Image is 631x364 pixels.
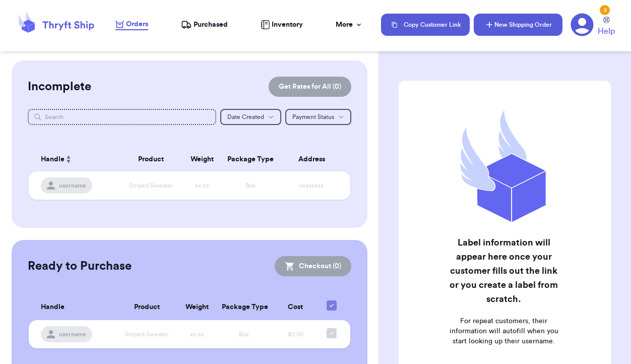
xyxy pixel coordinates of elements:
h2: Ready to Purchase [28,258,132,274]
span: Box [245,183,256,189]
th: Cost [272,294,319,320]
a: Inventory [261,20,303,30]
span: Handle [41,302,65,313]
th: Weight [183,147,222,171]
h2: Incomplete [28,79,91,95]
span: username [59,181,86,190]
span: Purchased [194,20,228,30]
span: Striped Sweater [125,331,169,337]
th: Package Type [216,294,272,320]
a: Orders [115,19,148,30]
div: 3 [600,5,610,15]
th: Weight [178,294,216,320]
a: Purchased [181,20,228,30]
th: Product [116,294,178,320]
th: Address [279,147,350,171]
span: Box [239,331,249,337]
span: xxxxxxxx [299,183,324,189]
span: username [59,330,86,338]
span: Striped Sweater [129,183,173,189]
span: Orders [126,19,148,29]
span: Inventory [272,20,303,30]
span: Date Created [227,114,264,120]
button: Checkout (0) [275,256,351,276]
button: Sort ascending [65,153,73,165]
input: Search [28,109,216,125]
button: New Shipping Order [474,14,562,36]
div: More [336,20,363,30]
a: 3 [571,13,594,36]
span: xx oz [195,183,209,189]
th: Product [118,147,183,171]
p: For repeat customers, their information will autofill when you start looking up their username. [446,316,562,346]
button: Date Created [220,109,281,125]
button: Get Rates for All (0) [269,77,351,97]
button: Copy Customer Link [381,14,470,36]
a: Help [598,17,615,37]
th: Package Type [221,147,279,171]
span: $0.00 [288,331,303,337]
span: Handle [41,154,65,165]
h2: Label information will appear here once your customer fills out the link or you create a label fr... [446,235,562,306]
span: Payment Status [292,114,334,120]
span: xx oz [190,331,204,337]
span: Help [598,25,615,37]
button: Payment Status [285,109,351,125]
